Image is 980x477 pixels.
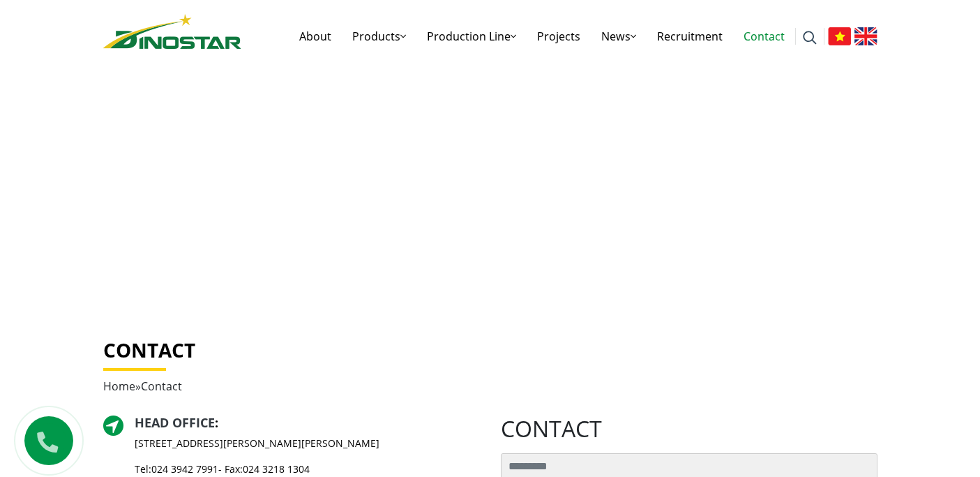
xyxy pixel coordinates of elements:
img: directer [103,416,123,436]
a: Recruitment [647,14,733,59]
h1: Contact [103,339,877,362]
p: [STREET_ADDRESS][PERSON_NAME][PERSON_NAME] [135,436,379,450]
a: Head Office [135,414,215,431]
a: News [591,14,647,59]
img: logo [103,14,241,49]
a: Production Line [416,14,527,59]
a: 024 3218 1304 [243,462,310,476]
a: Home [103,379,135,394]
span: » [103,379,182,394]
a: About [289,14,342,59]
p: Tel: - Fax: [135,462,379,476]
a: 024 3942 7991 [151,462,218,476]
a: Contact [733,14,795,59]
a: Products [342,14,416,59]
img: Tiếng Việt [828,27,851,45]
h2: : [135,416,379,431]
a: Projects [527,14,591,59]
img: search [803,31,817,45]
h2: contact [501,416,877,442]
img: English [854,27,877,45]
span: Contact [141,379,182,394]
